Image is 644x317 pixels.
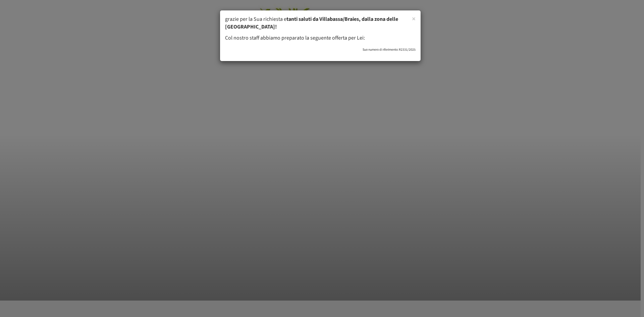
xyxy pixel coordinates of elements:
[225,15,416,31] p: grazie per la Sua richiesta e
[412,14,416,24] span: ×
[225,34,416,42] p: Col nostro staff abbiamo preparato la seguente offerta per Lei:
[363,47,416,52] span: Suo numero di riferimento: R2331/2025
[412,15,416,22] button: Close
[225,15,398,31] strong: tanti saluti da Villabassa/Braies, dalla zona delle [GEOGRAPHIC_DATA]!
